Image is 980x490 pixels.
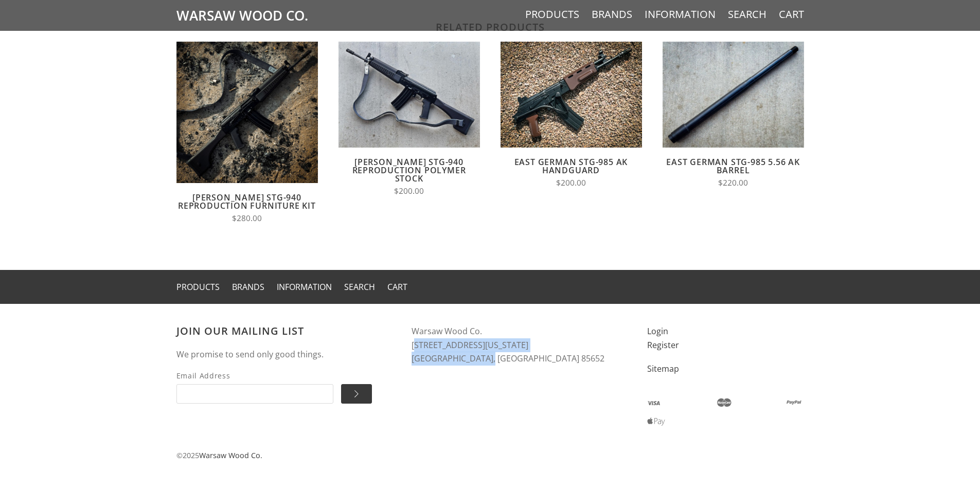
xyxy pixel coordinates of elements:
[176,449,804,462] p: © 2025
[232,281,264,293] a: Brands
[647,325,668,337] a: Login
[647,363,679,374] a: Sitemap
[176,370,333,382] span: Email Address
[338,42,480,148] img: Wieger STG-940 Reproduction Polymer Stock
[718,177,748,188] span: $220.00
[663,42,804,148] img: East German STG-985 5.56 AK Barrel
[387,281,407,293] a: Cart
[341,384,372,404] input: 
[176,348,391,361] p: We promise to send only good things.
[176,281,220,293] a: Products
[728,8,767,21] a: Search
[176,42,318,183] img: Wieger STG-940 Reproduction Furniture Kit
[514,156,628,176] a: East German STG-985 AK Handguard
[501,42,642,148] img: East German STG-985 AK Handguard
[232,213,262,224] span: $280.00
[178,192,316,211] a: [PERSON_NAME] STG-940 Reproduction Furniture Kit
[412,325,482,337] font: Warsaw Wood Co.
[277,281,332,293] a: Information
[176,324,391,337] h3: Join our mailing list
[666,156,800,176] a: East German STG-985 5.56 AK Barrel
[592,8,632,21] a: Brands
[394,186,424,196] span: $200.00
[525,8,579,21] a: Products
[412,339,528,351] font: [STREET_ADDRESS][US_STATE]
[556,177,586,188] font: $200.00
[645,8,716,21] a: Information
[199,450,262,460] a: Warsaw Wood Co.
[647,339,679,351] a: Register
[176,21,804,33] h2: Related products
[176,384,333,404] input: Email Address
[344,281,375,293] a: Search
[352,156,466,184] a: [PERSON_NAME] STG-940 Reproduction Polymer Stock
[779,8,804,21] a: Cart
[412,353,604,364] font: [GEOGRAPHIC_DATA], [GEOGRAPHIC_DATA] 85652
